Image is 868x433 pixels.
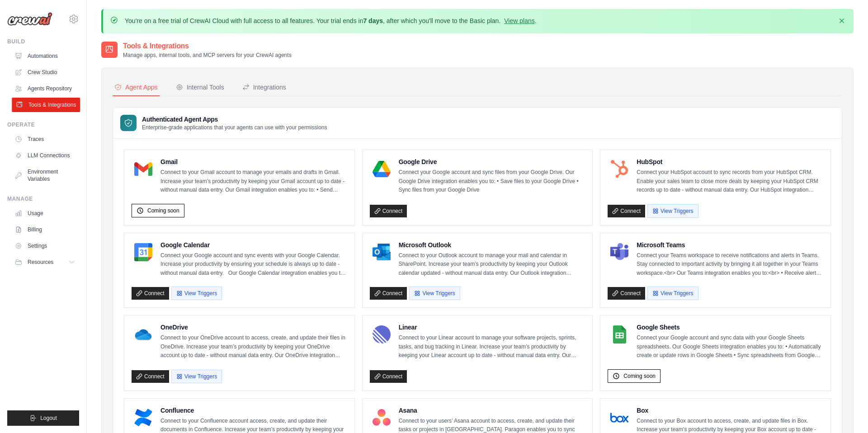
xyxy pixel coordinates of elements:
img: Microsoft Teams Logo [610,243,628,261]
button: Integrations [241,79,288,96]
img: Linear Logo [373,325,391,344]
h4: Google Sheets [637,323,823,332]
p: Connect to your Gmail account to manage your emails and drafts in Gmail. Increase your team’s pro... [160,168,347,195]
div: Integrations [242,83,286,92]
a: Usage [11,206,79,221]
div: Build [7,38,79,45]
span: Resources [28,259,53,266]
a: Connect [608,205,645,217]
a: Connect [370,287,407,300]
h4: Microsoft Teams [637,240,823,249]
h4: Google Drive [399,157,585,166]
h4: Gmail [160,157,347,166]
img: Google Sheets Logo [610,325,628,344]
p: Connect your Google account and sync events with your Google Calendar. Increase your productivity... [160,251,347,278]
a: Traces [11,132,79,146]
h4: Asana [399,406,585,415]
img: OneDrive Logo [134,325,152,344]
p: Manage apps, internal tools, and MCP servers for your CrewAI agents [123,52,292,59]
a: Connect [370,205,407,217]
span: Coming soon [147,207,179,214]
a: Connect [132,287,169,300]
button: View Triggers [171,370,222,383]
button: Resources [11,255,79,269]
p: Connect to your Linear account to manage your software projects, sprints, tasks, and bug tracking... [399,334,585,360]
p: Connect your Google account and sync data with your Google Sheets spreadsheets. Our Google Sheets... [637,334,823,360]
div: Manage [7,195,79,202]
div: Agent Apps [114,83,158,92]
span: Coming soon [623,372,656,380]
h4: Microsoft Outlook [399,240,585,249]
h4: OneDrive [160,323,347,332]
button: Agent Apps [113,79,160,96]
strong: 7 days [363,17,383,24]
a: Environment Variables [11,165,79,186]
p: Enterprise-grade applications that your agents can use with your permissions [142,124,327,131]
h4: Confluence [160,406,347,415]
a: LLM Connections [11,148,79,163]
img: Asana Logo [373,409,391,427]
img: HubSpot Logo [610,160,628,178]
img: Gmail Logo [134,160,152,178]
p: Connect your HubSpot account to sync records from your HubSpot CRM. Enable your sales team to clo... [637,168,823,195]
button: View Triggers [171,287,222,300]
h2: Tools & Integrations [123,41,292,52]
h3: Authenticated Agent Apps [142,115,327,124]
button: View Triggers [409,287,460,300]
button: Internal Tools [174,79,226,96]
a: Connect [608,287,645,300]
h4: HubSpot [637,157,823,166]
div: Operate [7,121,79,128]
h4: Linear [399,323,585,332]
h4: Google Calendar [160,240,347,249]
h4: Box [637,406,823,415]
span: Logout [40,414,57,422]
a: Agents Repository [11,81,79,96]
a: View plans [504,17,534,24]
p: Connect to your OneDrive account to access, create, and update their files in OneDrive. Increase ... [160,334,347,360]
button: View Triggers [647,287,698,300]
img: Box Logo [610,409,628,427]
a: Billing [11,222,79,237]
p: Connect your Teams workspace to receive notifications and alerts in Teams. Stay connected to impo... [637,251,823,278]
a: Crew Studio [11,65,79,80]
img: Google Drive Logo [373,160,391,178]
button: View Triggers [647,204,698,218]
p: Connect your Google account and sync files from your Google Drive. Our Google Drive integration e... [399,168,585,195]
button: Logout [7,410,79,426]
a: Automations [11,49,79,63]
a: Connect [370,370,407,383]
a: Settings [11,239,79,253]
a: Tools & Integrations [12,98,80,112]
a: Connect [132,370,169,383]
p: You're on a free trial of CrewAI Cloud with full access to all features. Your trial ends in , aft... [125,16,537,25]
img: Confluence Logo [134,409,152,427]
p: Connect to your Outlook account to manage your mail and calendar in SharePoint. Increase your tea... [399,251,585,278]
img: Microsoft Outlook Logo [373,243,391,261]
img: Google Calendar Logo [134,243,152,261]
div: Internal Tools [176,83,224,92]
img: Logo [7,12,52,26]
